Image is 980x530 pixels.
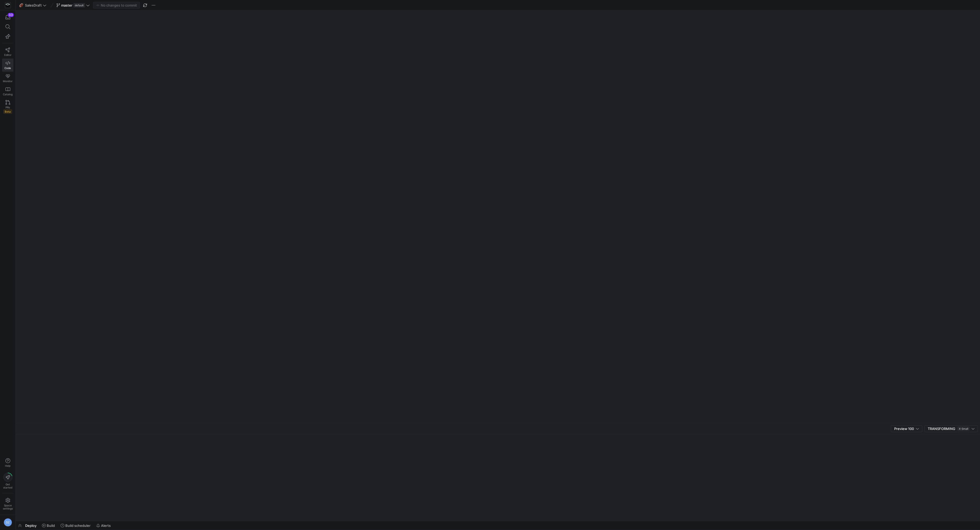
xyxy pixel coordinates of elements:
span: Editor [4,53,12,56]
button: Alerts [94,521,113,530]
a: Code [2,59,13,72]
button: Getstarted [2,471,13,491]
span: Build scheduler [65,523,91,528]
span: master [61,3,72,7]
div: 33 [8,13,14,17]
span: Help [4,464,11,467]
a: PRsBeta [2,98,13,116]
div: DZ [4,518,12,527]
span: Catalog [3,93,13,96]
a: https://storage.googleapis.com/y42-prod-data-exchange/images/Yf2Qvegn13xqq0DljGMI0l8d5Zqtiw36EXr8... [2,1,13,10]
span: Deploy [25,523,36,528]
button: Build [40,521,57,530]
button: 33 [2,13,13,22]
span: TRANSFORMING [928,427,955,431]
a: Spacesettings [2,496,13,512]
span: Monitor [3,80,13,83]
a: Catalog [2,85,13,98]
img: https://storage.googleapis.com/y42-prod-data-exchange/images/Yf2Qvegn13xqq0DljGMI0l8d5Zqtiw36EXr8... [5,3,10,8]
span: SalesDraft [25,3,42,7]
span: Alerts [101,523,111,528]
span: PRs [6,106,10,109]
span: Code [4,66,11,70]
span: Build [47,523,55,528]
span: Beta [3,109,12,114]
span: Space settings [3,504,13,510]
a: Editor [2,45,13,59]
span: X-Small [957,427,970,431]
button: Build scheduler [58,521,93,530]
button: masterdefault [55,2,91,9]
button: 🏈SalesDraft [18,2,48,9]
span: 🏈 [19,3,23,7]
a: Monitor [2,72,13,85]
span: default [73,3,85,7]
button: DZ [2,517,13,528]
span: Preview 100 [894,427,914,431]
button: Help [2,456,13,470]
span: Get started [3,483,12,489]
